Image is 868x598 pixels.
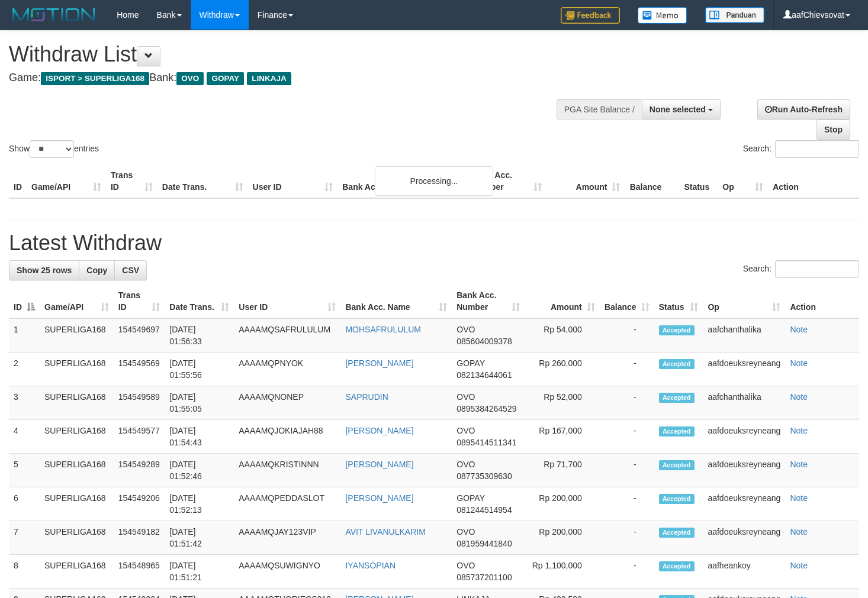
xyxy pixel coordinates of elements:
[768,164,859,198] th: Action
[456,426,475,435] span: OVO
[345,527,425,536] a: AVIT LIVANULKARIM
[452,285,525,318] th: Bank Acc. Number: activate to sort column ascending
[659,494,695,504] span: Accepted
[40,420,114,454] td: SUPERLIGA168
[337,164,467,198] th: Bank Acc. Name
[40,487,114,521] td: SUPERLIGA168
[17,266,72,275] span: Show 25 rows
[165,487,234,521] td: [DATE] 01:52:13
[9,6,99,24] img: MOTION_logo.png
[345,426,413,435] a: [PERSON_NAME]
[600,318,654,353] td: -
[456,460,475,469] span: OVO
[9,43,567,66] h1: Withdraw List
[114,454,165,487] td: 154549289
[40,454,114,487] td: SUPERLIGA168
[165,454,234,487] td: [DATE] 01:52:46
[456,392,475,402] span: OVO
[659,359,695,369] span: Accepted
[790,392,808,402] a: Note
[659,393,695,403] span: Accepted
[86,266,107,275] span: Copy
[600,420,654,454] td: -
[718,164,768,198] th: Op
[40,555,114,589] td: SUPERLIGA168
[600,285,654,318] th: Balance: activate to sort column ascending
[114,386,165,420] td: 154549589
[345,392,388,402] a: SAPRUDIN
[525,318,599,353] td: Rp 54,000
[106,164,157,198] th: Trans ID
[234,521,340,555] td: AAAAMQJAY123VIP
[625,164,679,198] th: Balance
[600,521,654,555] td: -
[703,555,785,589] td: aafheankoy
[165,318,234,353] td: [DATE] 01:56:33
[9,555,40,589] td: 8
[525,454,599,487] td: Rp 71,700
[165,353,234,386] td: [DATE] 01:55:56
[638,7,687,24] img: Button%20Memo.svg
[9,260,79,280] a: Show 25 rows
[30,140,74,158] select: Showentries
[600,487,654,521] td: -
[114,521,165,555] td: 154549182
[234,353,340,386] td: AAAAMQPNYOK
[703,318,785,353] td: aafchanthalika
[248,164,338,198] th: User ID
[456,539,512,548] span: Copy 081959441840 to clipboard
[114,285,165,318] th: Trans ID: activate to sort column ascending
[600,353,654,386] td: -
[650,105,706,114] span: None selected
[785,285,859,318] th: Action
[456,527,475,536] span: OVO
[114,318,165,353] td: 154549697
[525,521,599,555] td: Rp 200,000
[9,164,27,198] th: ID
[659,561,695,571] span: Accepted
[790,460,808,469] a: Note
[703,285,785,318] th: Op: activate to sort column ascending
[114,353,165,386] td: 154549569
[345,561,396,570] a: IYANSOPIAN
[114,555,165,589] td: 154548965
[247,72,291,85] span: LINKAJA
[775,260,859,278] input: Search:
[456,404,516,413] span: Copy 0895384264529 to clipboard
[165,386,234,420] td: [DATE] 01:55:05
[9,318,40,353] td: 1
[703,487,785,521] td: aafdoeuksreyneang
[703,521,785,555] td: aafdoeuksreyneang
[9,420,40,454] td: 4
[816,119,850,140] a: Stop
[790,527,808,536] a: Note
[703,353,785,386] td: aafdoeuksreyneang
[679,164,718,198] th: Status
[775,140,859,158] input: Search:
[165,420,234,454] td: [DATE] 01:54:43
[743,260,859,278] label: Search:
[9,487,40,521] td: 6
[525,353,599,386] td: Rp 260,000
[456,471,512,481] span: Copy 087735309630 to clipboard
[525,555,599,589] td: Rp 1,100,000
[790,561,808,570] a: Note
[207,72,244,85] span: GOPAY
[9,231,859,255] h1: Latest Withdraw
[600,555,654,589] td: -
[40,521,114,555] td: SUPERLIGA168
[654,285,703,318] th: Status: activate to sort column ascending
[703,420,785,454] td: aafdoeuksreyneang
[165,521,234,555] td: [DATE] 01:51:42
[114,487,165,521] td: 154549206
[234,555,340,589] td: AAAAMQSUWIGNYO
[525,285,599,318] th: Amount: activate to sort column ascending
[234,487,340,521] td: AAAAMQPEDDASLOT
[456,358,484,368] span: GOPAY
[345,493,413,503] a: [PERSON_NAME]
[456,505,512,515] span: Copy 081244514954 to clipboard
[40,353,114,386] td: SUPERLIGA168
[234,386,340,420] td: AAAAMQNONEP
[456,370,512,380] span: Copy 082134644061 to clipboard
[561,7,620,24] img: Feedback.jpg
